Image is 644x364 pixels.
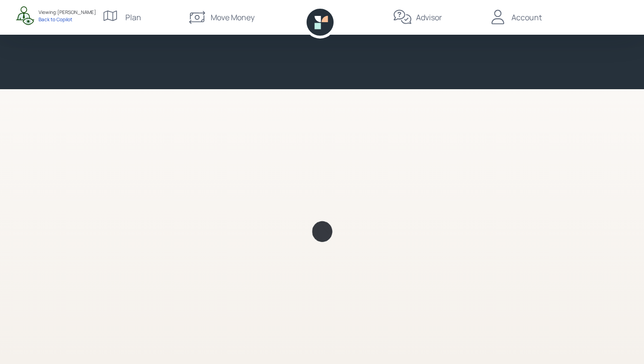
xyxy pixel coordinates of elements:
div: Back to Copilot [39,16,96,23]
div: Plan [125,12,141,23]
div: Move Money [211,12,255,23]
div: Advisor [416,12,442,23]
img: Retirable loading [310,220,334,243]
div: Viewing: [PERSON_NAME] [39,9,96,16]
div: Account [511,12,542,23]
